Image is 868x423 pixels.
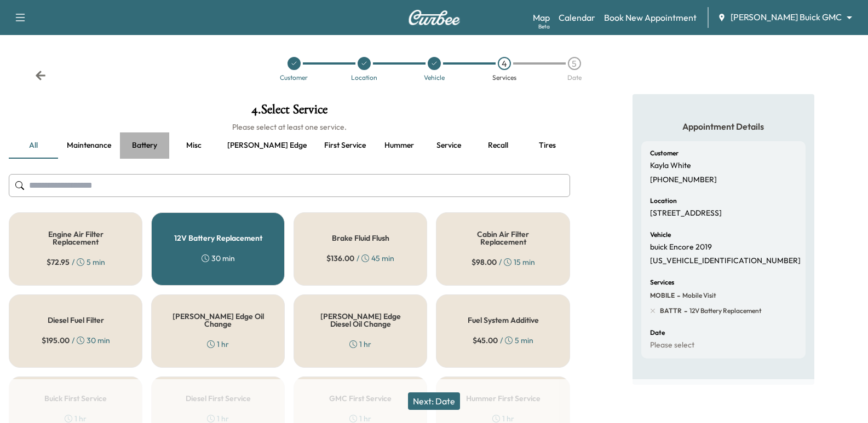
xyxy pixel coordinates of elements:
[650,198,677,204] h6: Location
[687,306,762,315] span: 12V Battery Replacement
[604,11,697,24] a: Book New Appointment
[559,11,595,24] a: Calendar
[498,57,511,70] div: 4
[47,257,70,268] span: $ 72.95
[332,234,389,242] h5: Brake Fluid Flush
[650,340,694,350] p: Please select
[207,339,229,350] div: 1 hr
[169,312,267,328] h5: [PERSON_NAME] Edge Oil Change
[315,132,375,159] button: First service
[42,335,70,346] span: $ 195.00
[9,132,58,159] button: all
[27,230,124,246] h5: Engine Air Filter Replacement
[650,329,665,336] h6: Date
[375,132,424,159] button: Hummer
[473,132,522,159] button: Recall
[472,257,497,268] span: $ 98.00
[533,11,550,24] a: MapBeta
[424,132,473,159] button: Service
[58,132,120,159] button: Maintenance
[9,103,570,121] h1: 4 . Select Service
[47,257,105,268] div: / 5 min
[42,335,110,346] div: / 30 min
[567,74,582,81] div: Date
[349,339,371,350] div: 1 hr
[9,121,570,132] h6: Please select at least one service.
[492,74,516,81] div: Services
[169,132,219,159] button: Misc
[174,234,262,242] h5: 12V Battery Replacement
[280,74,308,81] div: Customer
[650,279,674,286] h6: Services
[568,57,581,70] div: 5
[424,74,445,81] div: Vehicle
[35,70,46,81] div: Back
[650,256,801,266] p: [US_VEHICLE_IDENTIFICATION_NUMBER]
[9,132,570,159] div: basic tabs example
[538,22,550,31] div: Beta
[650,231,671,238] h6: Vehicle
[326,253,354,264] span: $ 136.00
[682,305,687,316] span: -
[408,10,461,25] img: Curbee Logo
[650,175,717,185] p: [PHONE_NUMBER]
[472,257,535,268] div: / 15 min
[48,316,104,324] h5: Diesel Fuel Filter
[120,132,169,159] button: Battery
[326,253,394,264] div: / 45 min
[351,74,377,81] div: Location
[312,312,409,328] h5: [PERSON_NAME] Edge Diesel Oil Change
[731,11,842,24] span: [PERSON_NAME] Buick GMC
[675,290,680,301] span: -
[660,306,682,315] span: BATTR
[202,253,235,264] div: 30 min
[522,132,572,159] button: Tires
[408,392,460,410] button: Next: Date
[454,230,551,246] h5: Cabin Air Filter Replacement
[473,335,533,346] div: / 5 min
[219,132,315,159] button: [PERSON_NAME] edge
[650,291,675,300] span: MOBILE
[650,150,679,157] h6: Customer
[650,161,691,171] p: Kayla White
[680,291,716,300] span: Mobile Visit
[650,242,712,252] p: buick Encore 2019
[468,316,539,324] h5: Fuel System Additive
[650,208,722,218] p: [STREET_ADDRESS]
[473,335,498,346] span: $ 45.00
[641,120,806,132] h5: Appointment Details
